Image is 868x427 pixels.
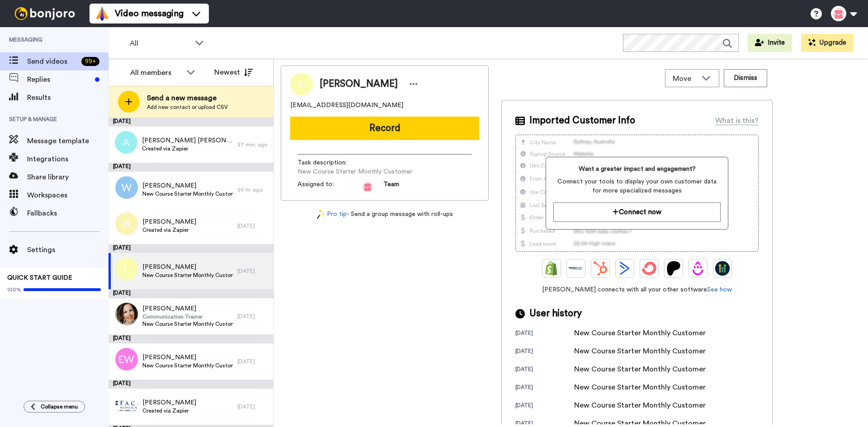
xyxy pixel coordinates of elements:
[673,73,697,84] span: Move
[108,117,274,127] div: [DATE]
[515,347,574,357] div: [DATE]
[515,366,574,375] div: [DATE]
[297,167,412,176] span: New Course Starter Monthly Customer
[317,210,347,219] a: Pro tip
[715,115,759,126] div: What is this?
[707,286,732,293] a: See how
[115,131,137,154] img: a.png
[691,261,705,276] img: Drip
[142,407,196,414] span: Created via Zapier
[142,304,233,313] span: [PERSON_NAME]
[27,136,108,146] span: Message template
[297,158,361,167] span: Task description :
[142,217,196,226] span: [PERSON_NAME]
[383,180,399,193] span: Team
[95,6,109,21] img: vm-color.svg
[115,7,184,20] span: Video messaging
[7,286,21,293] span: 100%
[142,263,233,272] span: [PERSON_NAME]
[115,258,138,280] img: l.png
[108,163,274,172] div: [DATE]
[108,380,274,389] div: [DATE]
[574,346,706,357] div: New Course Starter Monthly Customer
[115,303,138,325] img: c5e48843-2abb-4088-a4f2-8cc6e8bf016e.jpg
[515,384,574,393] div: [DATE]
[108,334,274,343] div: [DATE]
[515,285,759,294] span: [PERSON_NAME] connects with all your other software
[361,180,374,193] img: a89bd5e4-e36d-42c0-a1bb-348d75ada3e4-1741168168.jpg
[142,320,233,328] span: New Course Starter Monthly Customer
[115,393,138,416] img: be9a3a92-1b27-40de-9b8f-c9a5865a7c7a.png
[544,261,559,276] img: Shopify
[130,67,182,78] div: All members
[147,103,228,111] span: Add new contact or upload CSV
[574,400,706,411] div: New Course Starter Monthly Customer
[748,34,792,52] button: Invite
[130,38,190,49] span: All
[553,202,720,222] button: Connect now
[27,172,108,183] span: Share library
[574,328,706,338] div: New Course Starter Monthly Customer
[290,73,313,95] img: Image of Liza De
[108,244,274,253] div: [DATE]
[237,222,269,230] div: [DATE]
[115,212,138,235] img: ir.png
[142,362,233,369] span: New Course Starter Monthly Customer
[208,63,259,81] button: Newest
[237,358,269,365] div: [DATE]
[801,34,854,52] button: Upgrade
[553,164,720,174] span: Want a greater impact and engagement?
[237,403,269,410] div: [DATE]
[237,313,269,320] div: [DATE]
[593,261,608,276] img: Hubspot
[290,117,479,140] button: Record
[147,93,228,103] span: Send a new message
[290,101,403,110] span: [EMAIL_ADDRESS][DOMAIN_NAME]
[142,272,233,279] span: New Course Starter Monthly Customer
[515,329,574,338] div: [DATE]
[237,141,269,148] div: 37 min. ago
[715,261,730,276] img: GoHighLevel
[27,74,91,85] span: Replies
[569,261,583,276] img: Ontraport
[529,307,582,320] span: User history
[7,275,72,281] span: QUICK START GUIDE
[27,190,108,201] span: Workspaces
[642,261,656,276] img: ConvertKit
[297,180,361,193] span: Assigned to:
[237,186,269,193] div: 20 hr. ago
[142,190,233,197] span: New Course Starter Monthly Customer
[553,177,720,195] span: Connect your tools to display your own customer data for more specialized messages
[115,176,138,199] img: w.png
[320,77,398,91] span: [PERSON_NAME]
[618,261,632,276] img: ActiveCampaign
[27,244,108,255] span: Settings
[142,353,233,362] span: [PERSON_NAME]
[27,92,108,103] span: Results
[142,136,233,145] span: [PERSON_NAME] [PERSON_NAME]
[724,69,767,87] button: Dismiss
[115,348,138,371] img: ew.png
[142,145,233,152] span: Created via Zapier
[27,154,108,164] span: Integrations
[142,398,196,407] span: [PERSON_NAME]
[41,403,78,410] span: Collapse menu
[666,261,681,276] img: Patreon
[142,226,196,234] span: Created via Zapier
[515,402,574,411] div: [DATE]
[574,364,706,375] div: New Course Starter Monthly Customer
[24,401,85,413] button: Collapse menu
[11,7,79,20] img: bj-logo-header-white.svg
[317,210,325,219] img: magic-wand.svg
[81,57,99,66] div: 99 +
[27,56,78,67] span: Send videos
[108,289,274,298] div: [DATE]
[142,313,233,320] span: Communication Trainer
[529,114,635,127] span: Imported Customer Info
[27,208,108,219] span: Fallbacks
[574,382,706,393] div: New Course Starter Monthly Customer
[281,210,489,219] div: - Send a group message with roll-ups
[237,267,269,275] div: [DATE]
